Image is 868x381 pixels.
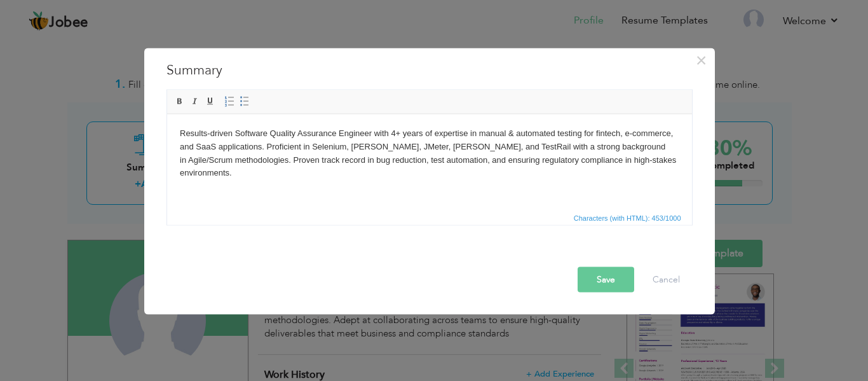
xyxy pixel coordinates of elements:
[238,94,252,108] a: Insert/Remove Bulleted List
[167,114,692,209] iframe: Rich Text Editor, summaryEditor
[571,212,685,223] div: Statistics
[571,212,684,223] span: Characters (with HTML): 453/1000
[173,94,187,108] a: Bold
[640,267,693,292] button: Cancel
[691,50,712,70] button: Close
[203,94,217,108] a: Underline
[166,60,693,80] h3: Summary
[696,48,707,71] span: ×
[222,94,236,108] a: Insert/Remove Numbered List
[578,267,634,292] button: Save
[188,94,202,108] a: Italic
